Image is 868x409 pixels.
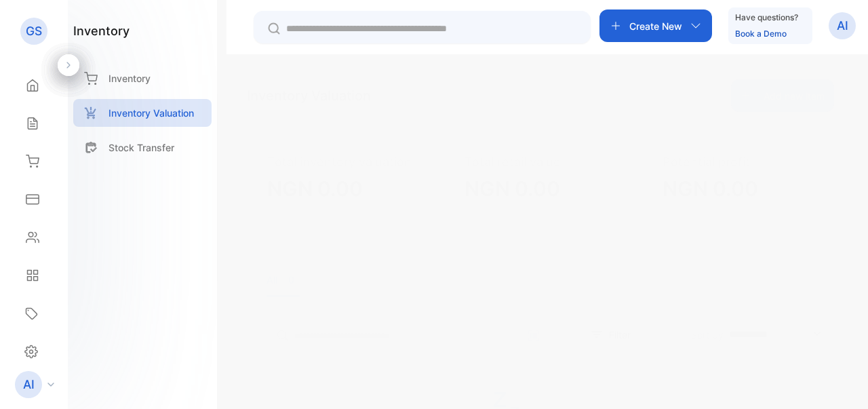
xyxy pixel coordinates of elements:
li: All [267,262,300,297]
a: Inventory [73,64,212,92]
a: Book a Demo [735,28,787,39]
p: AI [23,376,35,393]
p: Stock Transfer [108,140,174,155]
button: Add new item [731,79,834,112]
span: NGN 0.00 [267,176,363,201]
p: Create New [629,19,682,33]
p: Sort by [691,328,724,342]
p: Inventory [108,71,151,85]
p: Total inventory valuation [267,153,420,171]
div: Inventory Valuation [247,85,371,106]
a: Stock Transfer [73,134,212,161]
p: Total retail value [465,153,618,171]
p: AI [837,17,848,35]
span: 0 [283,273,300,287]
p: GS [26,22,42,40]
h1: inventory [73,22,130,40]
p: Inventory Valuation [108,106,194,120]
p: Have questions? [735,11,798,24]
p: Potential profit [663,153,816,171]
button: AI [829,9,856,42]
span: NGN 0.00 [465,176,560,201]
a: Inventory Valuation [73,99,212,127]
button: Create New [599,9,712,42]
span: NGN 0.00 [663,176,758,201]
button: Sort by [679,318,828,351]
